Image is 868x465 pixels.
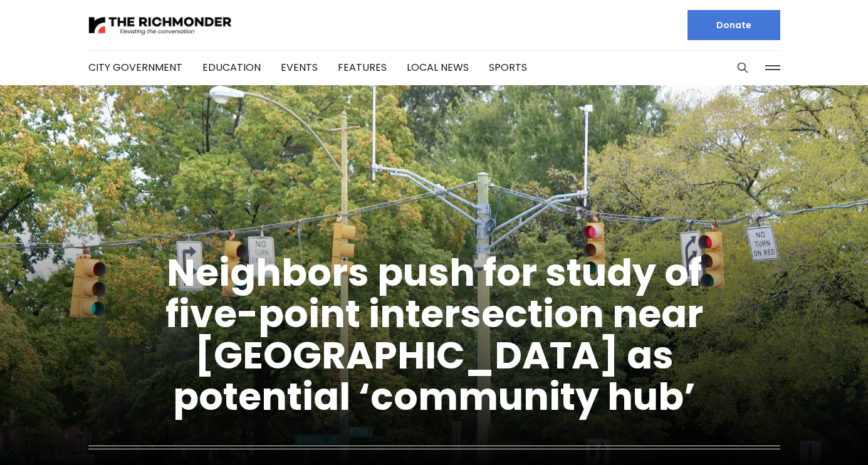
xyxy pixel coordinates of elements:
a: City Government [88,60,182,75]
a: Sports [489,60,527,75]
a: Neighbors push for study of five-point intersection near [GEOGRAPHIC_DATA] as potential ‘communit... [165,246,703,423]
a: Events [281,60,318,75]
a: Local News [407,60,469,75]
button: Search this site [733,58,752,77]
img: The Richmonder [88,14,233,36]
a: Education [202,60,261,75]
a: Features [338,60,387,75]
a: Donate [688,10,780,40]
